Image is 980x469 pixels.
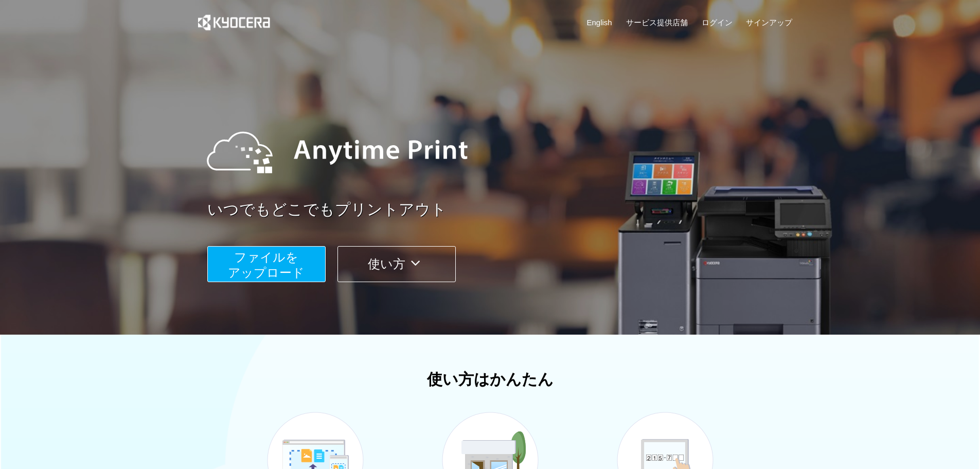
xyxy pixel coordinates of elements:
a: English [587,17,612,28]
span: ファイルを ​​アップロード [228,250,305,280]
a: サインアップ [746,17,792,28]
a: サービス提供店舗 [626,17,688,28]
a: ログイン [702,17,733,28]
button: ファイルを​​アップロード [207,246,326,282]
a: いつでもどこでもプリントアウト [207,199,799,221]
button: 使い方 [337,246,456,282]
